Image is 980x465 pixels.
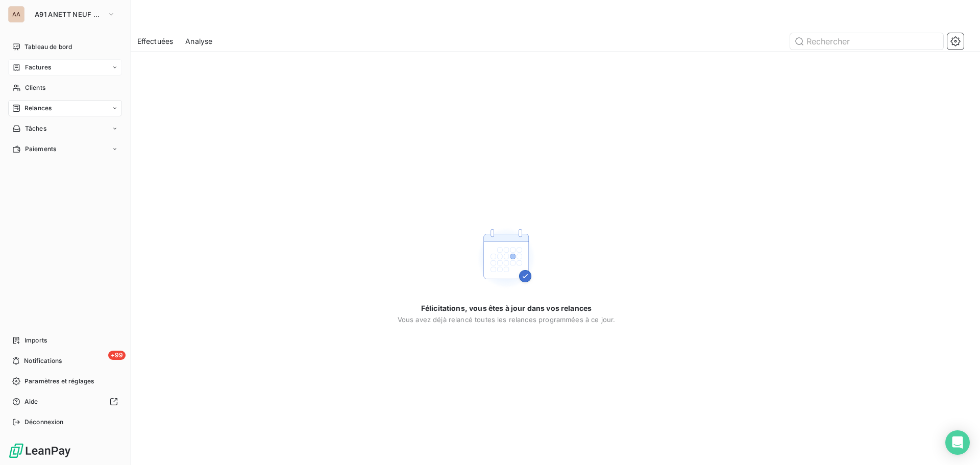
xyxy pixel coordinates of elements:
span: Clients [25,83,45,92]
span: +99 [108,351,126,360]
span: Aide [24,397,38,406]
span: Félicitations, vous êtes à jour dans vos relances [421,303,592,313]
span: A91 ANETT NEUF CHAMPAGNE [35,10,103,18]
span: Tableau de bord [24,42,72,52]
div: AA [8,6,24,22]
a: Clients [8,80,122,96]
div: Open Intercom Messenger [945,430,970,455]
span: Paiements [25,144,56,154]
a: Aide [8,394,122,410]
a: Tableau de bord [8,39,122,55]
input: Rechercher [790,33,943,50]
span: Imports [24,336,47,345]
a: Paiements [8,141,122,157]
span: Déconnexion [24,418,64,427]
img: Empty state [474,226,539,291]
span: Vous avez déjà relancé toutes les relances programmées à ce jour. [398,315,616,324]
img: Logo LeanPay [8,443,71,459]
a: Tâches [8,120,122,137]
a: Paramètres et réglages [8,373,122,389]
a: Factures [8,59,122,76]
span: Analyse [185,36,212,46]
span: Paramètres et réglages [24,377,94,386]
span: Effectuées [137,36,174,46]
span: Factures [25,63,51,72]
a: Imports [8,332,122,349]
span: Notifications [24,356,62,365]
span: Relances [24,104,52,113]
span: Tâches [25,124,46,133]
a: Relances [8,100,122,116]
